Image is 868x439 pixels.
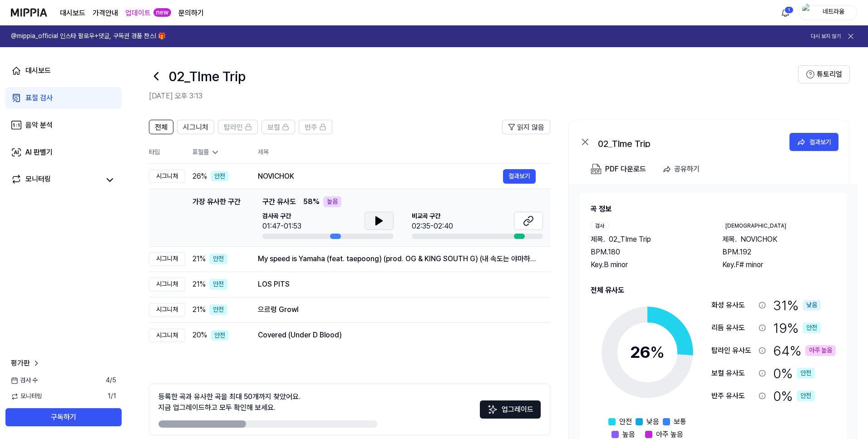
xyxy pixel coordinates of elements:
[177,120,214,134] button: 시그니처
[149,278,185,291] div: 시그니처
[805,345,836,356] div: 아주 높음
[598,137,779,147] div: 02_TIme Trip
[5,60,122,82] a: 대시보드
[262,212,301,221] span: 검사곡 구간
[209,254,227,264] div: 안전
[258,254,536,264] div: My speed is Yamaha (feat. taepoong) (prod. OG & KING SOUTH G) (내 속도는 야마하 (feat....
[503,169,536,184] button: 결과보기
[659,160,707,178] button: 공유하기
[630,340,665,365] div: 26
[711,345,755,356] div: 탑라인 유사도
[93,8,118,19] a: 가격안내
[25,174,51,186] div: 모니터링
[192,148,243,157] div: 표절률
[605,163,646,175] div: PDF 다운로드
[711,390,755,401] div: 반주 유사도
[11,358,30,369] span: 평가판
[149,91,798,102] h2: [DATE] 오후 3:13
[5,114,122,136] a: 음악 분석
[740,234,777,245] span: NOVICHOK
[480,408,541,417] a: Sparkles업그레이드
[125,8,151,19] a: 업데이트
[480,400,541,419] button: 업그레이드
[789,133,838,151] button: 결과보기
[149,303,185,317] div: 시그니처
[799,5,857,20] button: profile네트라움
[258,279,536,290] div: LOS PITS
[778,5,793,20] button: 알림1
[11,376,38,385] span: 검사 수
[5,87,122,109] a: 표절 검사
[5,408,122,426] button: 구독하기
[25,65,51,76] div: 대시보드
[305,122,317,133] span: 반주
[299,120,332,134] button: 반주
[802,4,813,22] img: profile
[487,404,498,415] img: Sparkles
[591,285,836,296] h2: 전체 유사도
[773,318,821,337] div: 19 %
[609,234,651,245] span: 02_TIme Trip
[722,247,836,258] div: BPM. 192
[722,222,789,230] div: [DEMOGRAPHIC_DATA]
[502,120,550,134] button: 읽지 않음
[192,330,207,341] span: 20 %
[262,196,296,207] span: 구간 유사도
[674,416,686,427] span: 보통
[25,93,53,103] div: 표절 검사
[711,368,755,379] div: 보컬 유사도
[149,329,185,342] div: 시그니처
[209,279,227,290] div: 안전
[211,330,229,341] div: 안전
[149,120,173,134] button: 전체
[149,170,185,183] div: 시그니처
[218,120,258,134] button: 탑라인
[11,392,42,401] span: 모니터링
[258,304,536,315] div: 으르렁 Growl
[797,390,815,401] div: 안전
[11,174,100,186] a: 모니터링
[60,8,85,19] a: 대시보드
[11,32,166,41] h1: @mippia_official 인스타 팔로우+댓글, 구독권 경품 찬스! 🎁
[773,386,815,405] div: 0 %
[258,171,503,182] div: NOVICHOK
[619,416,632,427] span: 안전
[798,65,850,83] button: 튜토리얼
[183,122,208,133] span: 시그니처
[267,122,280,133] span: 보컬
[591,204,836,215] h2: 곡 정보
[149,252,185,266] div: 시그니처
[262,221,301,232] div: 01:47-01:53
[261,120,295,134] button: 보컬
[803,300,821,311] div: 낮음
[169,67,246,86] h1: 02_TIme Trip
[722,234,737,245] span: 제목 .
[809,137,831,147] div: 결과보기
[209,304,227,315] div: 안전
[811,33,841,40] button: 다시 보지 않기
[591,234,605,245] span: 제목 .
[650,342,665,362] span: %
[591,164,602,175] img: PDF Download
[646,416,659,427] span: 낮음
[303,196,320,207] span: 58 %
[192,254,206,264] span: 21 %
[780,7,791,18] img: 알림
[258,330,536,341] div: Covered (Under D Blood)
[192,304,206,315] span: 21 %
[722,259,836,270] div: Key. F# minor
[192,279,206,290] span: 21 %
[517,122,544,133] span: 읽지 않음
[106,376,116,385] span: 4 / 5
[192,171,207,182] span: 26 %
[192,196,241,239] div: 가장 유사한 구간
[412,221,453,232] div: 02:35-02:40
[797,368,815,379] div: 안전
[803,322,821,333] div: 안전
[25,120,53,131] div: 음악 분석
[711,322,755,333] div: 리듬 유사도
[591,222,609,230] div: 검사
[178,8,204,19] a: 문의하기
